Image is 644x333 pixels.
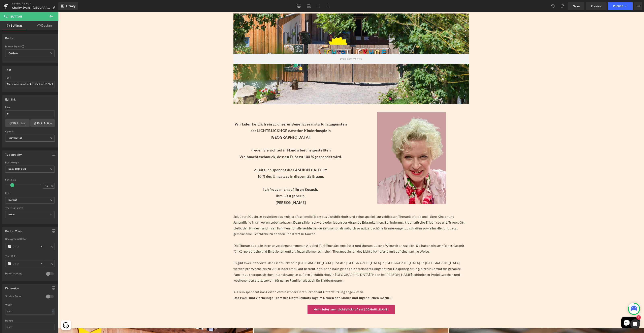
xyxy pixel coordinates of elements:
a: Pick Link [5,119,30,127]
a: Landing Pages [12,2,58,5]
div: Stretch Button [5,295,42,299]
span: Charity Event - [GEOGRAPHIC_DATA] [12,6,51,9]
div: Text [5,76,55,79]
a: Tablet [314,2,323,10]
p: [PERSON_NAME] [175,187,290,194]
div: Button [5,34,14,40]
a: Preview [586,2,607,10]
span: Preview [591,4,602,8]
button: Cookie-Richtlinie [4,310,11,317]
div: % [45,260,55,267]
div: Text Transform [5,207,55,210]
a: Mehr Infos zum Lichtblickhof auf [DOMAIN_NAME] [249,293,337,302]
p: Als rein spendenfinanzierter Verein ist der Lichtblickhof auf Unterstützung angewiesen. [175,277,411,283]
div: Font Weight [5,161,55,164]
input: Color [13,261,38,266]
div: Background Color [5,238,55,241]
p: 10 % des Umsatzes in diesem Zeitraum. [175,161,290,167]
span: Save [573,4,580,8]
div: Link [5,106,55,109]
a: Design [30,21,59,30]
b: Current Tab [8,136,23,139]
div: Open in [5,130,55,133]
div: Cookie-Richtlinie [3,308,13,318]
div: Edit link [5,95,16,101]
div: Text Color [5,255,55,258]
div: - [52,309,54,314]
a: Laptop [304,2,314,10]
a: Pick Action [30,119,55,127]
b: Custom [8,52,18,55]
p: Es gibt zwei Standorte, den Lichtblickhof in [GEOGRAPHIC_DATA] und den [GEOGRAPHIC_DATA] in [GEOG... [175,248,411,271]
img: Cookie-Richtlinie [5,310,11,316]
div: Width [5,304,55,306]
a: Desktop [294,2,304,10]
span: px [51,185,54,187]
div: Font Size [5,178,55,181]
div: % [45,243,55,250]
div: Text [5,66,11,72]
input: auto [5,324,55,330]
span: Publish [613,4,623,8]
div: Button Color [5,227,22,233]
span: Button [10,15,22,18]
span: Das zwei- und vierbeinige Team des Lichtblickhofs sagt im Namen der Kinder und Jugendlichen DANKE! [175,284,335,287]
i: Default [8,198,17,202]
span: Library [66,4,75,8]
p: Wir laden herzlich ein zu unserer Benefizveranstaltung zugunsten des LICHTBLICKHOF e.motion Kinde... [175,109,290,161]
div: Font [5,192,55,195]
button: Redo [558,2,567,10]
div: Dimension [5,284,19,290]
input: https://your-shop.myshopify.com [5,110,55,117]
p: Die Therapietiere in ihrer unvoreingenommenen Art sind Türöffner, Seelentröster und therapeutisch... [175,231,411,242]
button: Publish [608,2,633,10]
a: New Library [58,2,78,10]
b: None [8,213,15,216]
div: Hover Options [5,272,42,276]
p: Ich freue mich auf Ihren Besuch. Ihre Gastgeberin, [175,174,290,187]
input: auto [5,308,55,315]
input: Color [13,244,38,249]
p: Seit über 20 Jahren begleiten das multiprofessionelle Team des Lichtblickhofs und seine speziell ... [175,202,411,225]
a: Mobile [323,2,333,10]
div: Typography [5,151,22,156]
div: Open Intercom Messenger [630,319,640,329]
b: Semi Bold 600 [8,167,26,170]
button: Undo [549,2,557,10]
button: More [634,2,642,10]
div: Button Styles [5,45,55,48]
div: Height [5,319,55,322]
